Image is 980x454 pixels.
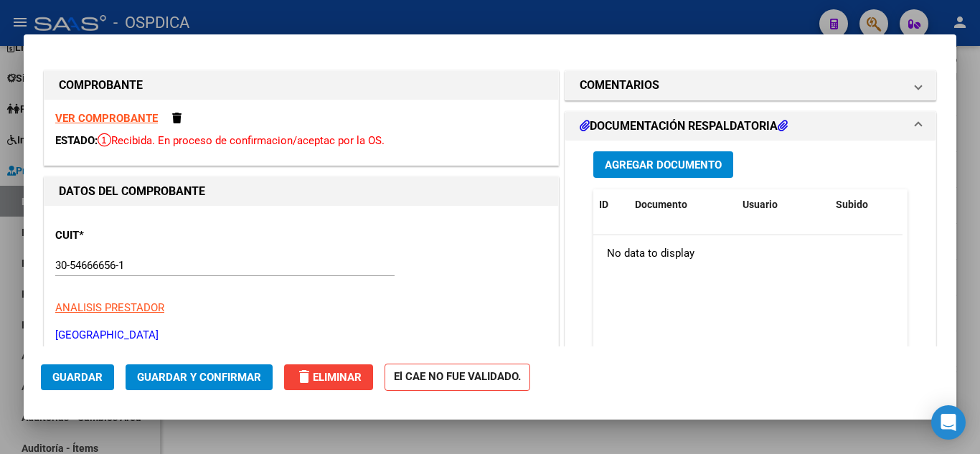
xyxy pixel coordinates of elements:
div: No data to display [593,235,903,271]
span: Guardar y Confirmar [137,371,261,384]
button: Guardar [41,364,114,390]
h1: COMENTARIOS [580,77,659,94]
a: VER COMPROBANTE [55,112,158,125]
span: Eliminar [296,371,362,384]
span: Recibida. En proceso de confirmacion/aceptac por la OS. [98,134,385,147]
span: Guardar [52,371,103,384]
span: ANALISIS PRESTADOR [55,301,164,314]
mat-expansion-panel-header: COMENTARIOS [565,71,936,100]
mat-icon: delete [296,368,313,385]
h1: DOCUMENTACIÓN RESPALDATORIA [580,118,788,135]
button: Agregar Documento [593,151,733,178]
span: ID [599,199,608,210]
strong: DATOS DEL COMPROBANTE [59,184,205,198]
div: DOCUMENTACIÓN RESPALDATORIA [565,141,936,438]
datatable-header-cell: Acción [902,189,974,220]
strong: El CAE NO FUE VALIDADO. [385,364,530,392]
p: CUIT [55,227,203,244]
span: ESTADO: [55,134,98,147]
datatable-header-cell: Documento [629,189,737,220]
button: Guardar y Confirmar [126,364,273,390]
datatable-header-cell: ID [593,189,629,220]
mat-expansion-panel-header: DOCUMENTACIÓN RESPALDATORIA [565,112,936,141]
span: Subido [836,199,868,210]
p: [GEOGRAPHIC_DATA] [55,327,547,344]
datatable-header-cell: Usuario [737,189,830,220]
div: Open Intercom Messenger [931,405,966,440]
button: Eliminar [284,364,373,390]
span: Documento [635,199,687,210]
strong: COMPROBANTE [59,78,143,92]
span: Usuario [743,199,778,210]
span: Agregar Documento [605,159,722,171]
datatable-header-cell: Subido [830,189,902,220]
